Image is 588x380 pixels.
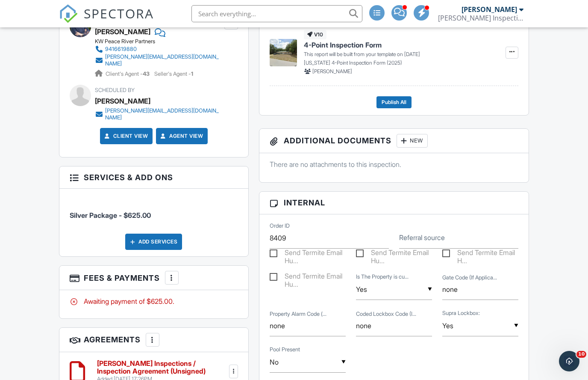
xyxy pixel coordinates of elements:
[438,14,523,22] div: Kelting Inspections & Services
[442,249,518,259] label: Send Termite Email Hughes - Fort Myers / Lee County
[259,129,529,153] h3: Additional Documents
[356,249,432,259] label: Send Termite Email Hughes-Englewood / Rotonda / Cape Haze
[270,222,290,230] label: Order ID
[576,351,586,358] span: 10
[106,71,151,77] span: Client's Agent -
[105,46,137,53] div: 9416619880
[191,71,193,77] strong: 1
[154,71,193,77] span: Seller's Agent -
[59,266,249,290] h3: Fees & Payments
[95,95,150,107] div: [PERSON_NAME]
[95,45,223,53] a: 9416619880
[105,107,223,121] div: [PERSON_NAME][EMAIL_ADDRESS][DOMAIN_NAME]
[59,12,154,30] a: SPECTORA
[59,328,249,352] h3: Agreements
[356,310,416,318] label: Coded Lockbox Code (If Applicable):
[559,351,579,371] iframe: Intercom live chat
[70,195,238,227] li: Service: Silver Package
[95,107,223,121] a: [PERSON_NAME][EMAIL_ADDRESS][DOMAIN_NAME]
[259,192,529,214] h3: Internal
[70,297,238,306] div: Awaiting payment of $625.00.
[442,279,518,300] input: Gate Code (If Applicable):
[84,4,154,22] span: SPECTORA
[95,53,223,67] a: [PERSON_NAME][EMAIL_ADDRESS][DOMAIN_NAME]
[399,233,445,242] label: Referral source
[103,132,148,140] a: Client View
[442,274,497,282] label: Gate Code (If Applicable):
[143,71,150,77] strong: 43
[270,249,346,259] label: Send Termite Email Hughes -Port Charlotte / Punta Gorda / North-port / Desoto County
[397,134,428,148] div: New
[462,5,517,14] div: [PERSON_NAME]
[191,5,362,22] input: Search everything...
[270,160,518,169] p: There are no attachments to this inspection.
[97,360,228,375] h6: [PERSON_NAME] Inspections / Inspection Agreement (Unsigned)
[442,309,480,317] label: Supra Lockbox:
[270,315,346,336] input: Property Alarm Code (If Applicable):
[356,315,432,336] input: Coded Lockbox Code (If Applicable):
[70,211,151,220] span: Silver Package - $625.00
[95,38,229,45] div: KW Peace River Partners
[59,166,249,189] h3: Services & Add ons
[270,346,300,353] label: Pool Present
[270,310,326,318] label: Property Alarm Code (If Applicable):
[356,273,409,281] label: Is The Property is currently Occupied
[95,87,135,93] span: Scheduled By
[59,4,78,23] img: The Best Home Inspection Software - Spectora
[105,53,223,67] div: [PERSON_NAME][EMAIL_ADDRESS][DOMAIN_NAME]
[125,234,182,250] div: Add Services
[270,272,346,283] label: Send Termite Email Hughes - Hughes Venice - Sarasota County / ( Not North Port )
[159,132,203,140] a: Agent View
